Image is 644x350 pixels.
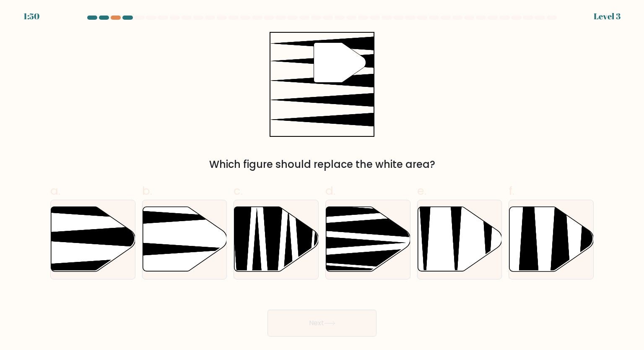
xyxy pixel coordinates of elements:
span: e. [417,183,426,199]
span: c. [234,183,243,199]
span: d. [325,183,335,199]
div: Level 3 [594,10,621,23]
button: Next [267,310,377,337]
div: 1:50 [23,10,39,23]
div: Which figure should replace the white area? [55,157,589,172]
span: a. [50,183,60,199]
span: f. [509,183,514,199]
span: b. [142,183,152,199]
g: " [314,43,366,83]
